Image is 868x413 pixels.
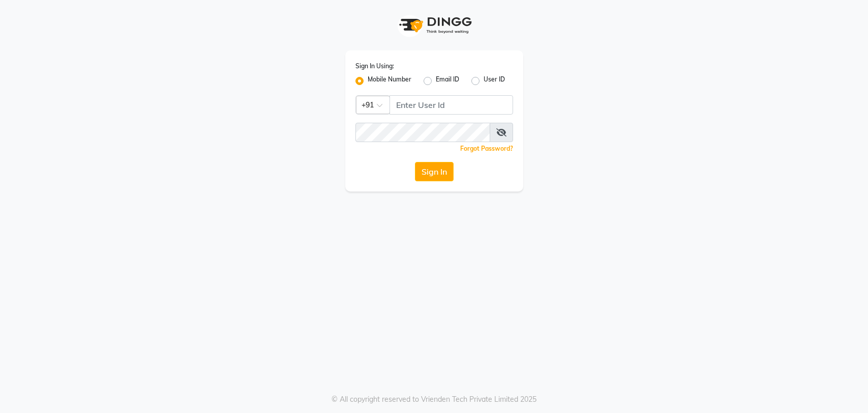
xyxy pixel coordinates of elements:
[390,95,513,115] input: Username
[355,123,490,142] input: Username
[415,162,454,181] button: Sign In
[394,10,475,40] img: logo1.svg
[368,75,411,87] label: Mobile Number
[436,75,459,87] label: Email ID
[460,145,513,152] a: Forgot Password?
[484,75,505,87] label: User ID
[355,62,394,71] label: Sign In Using:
